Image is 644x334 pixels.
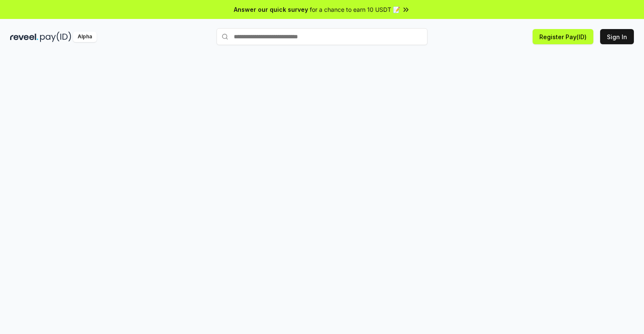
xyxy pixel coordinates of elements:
[310,5,400,14] span: for a chance to earn 10 USDT 📝
[600,29,634,44] button: Sign In
[40,32,71,42] img: pay_id
[234,5,308,14] span: Answer our quick survey
[73,32,97,42] div: Alpha
[10,32,38,42] img: reveel_dark
[533,29,593,44] button: Register Pay(ID)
